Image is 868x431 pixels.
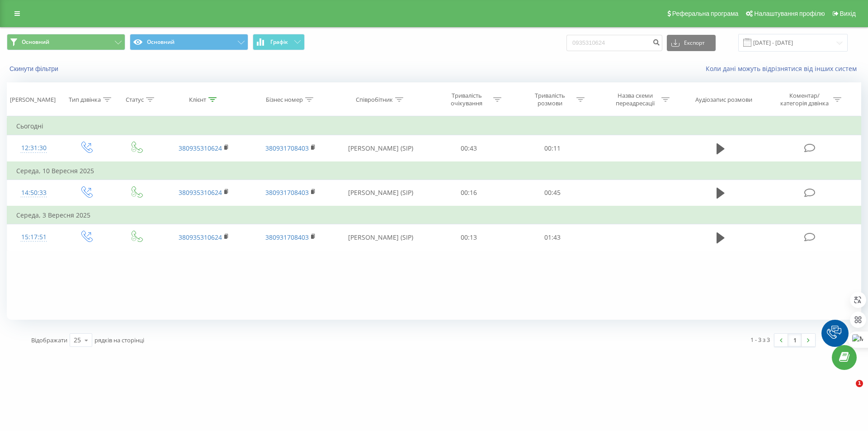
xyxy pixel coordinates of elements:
div: 1 - 3 з 3 [750,335,770,344]
td: Середа, 3 Вересня 2025 [7,206,861,224]
span: Реферальна програма [672,10,739,17]
div: Назва схеми переадресації [611,92,659,107]
td: Середа, 10 Вересня 2025 [7,162,861,180]
td: 01:43 [510,224,594,251]
td: Сьогодні [7,117,861,135]
button: Експорт [667,35,716,51]
button: Основний [7,34,125,50]
div: [PERSON_NAME] [10,96,56,104]
td: 00:43 [427,135,510,162]
td: 00:45 [510,180,594,206]
span: Налаштування профілю [754,10,825,17]
span: Відображати [31,336,67,344]
td: 00:13 [427,224,510,251]
span: Вихід [840,10,856,17]
div: 15:17:51 [16,228,52,246]
span: Графік [270,39,288,45]
div: Тривалість розмови [526,92,574,107]
div: Клієнт [189,96,206,104]
button: Графік [253,34,305,50]
td: [PERSON_NAME] (SIP) [334,180,427,206]
div: Аудіозапис розмови [695,96,752,104]
button: Скинути фільтри [7,65,63,73]
a: 380931708403 [265,144,309,152]
a: Коли дані можуть відрізнятися вiд інших систем [706,64,861,73]
span: 1 [856,380,863,387]
button: Основний [130,34,248,50]
iframe: Intercom live chat [837,380,859,402]
a: 380935310624 [179,144,222,152]
a: 380935310624 [179,233,222,242]
div: Співробітник [356,96,393,104]
input: Пошук за номером [566,35,662,51]
div: Бізнес номер [266,96,303,104]
td: 00:16 [427,180,510,206]
td: [PERSON_NAME] (SIP) [334,224,427,251]
a: 380935310624 [179,188,222,197]
a: 1 [788,334,802,346]
div: Тип дзвінка [69,96,101,104]
div: Коментар/категорія дзвінка [778,92,831,107]
span: Основний [22,38,49,46]
td: 00:11 [510,135,594,162]
div: 25 [74,336,81,345]
div: 12:31:30 [16,139,52,157]
div: 14:50:33 [16,184,52,202]
span: рядків на сторінці [94,336,144,344]
div: Тривалість очікування [443,92,491,107]
div: Статус [126,96,144,104]
a: 380931708403 [265,188,309,197]
a: 380931708403 [265,233,309,242]
td: [PERSON_NAME] (SIP) [334,135,427,162]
